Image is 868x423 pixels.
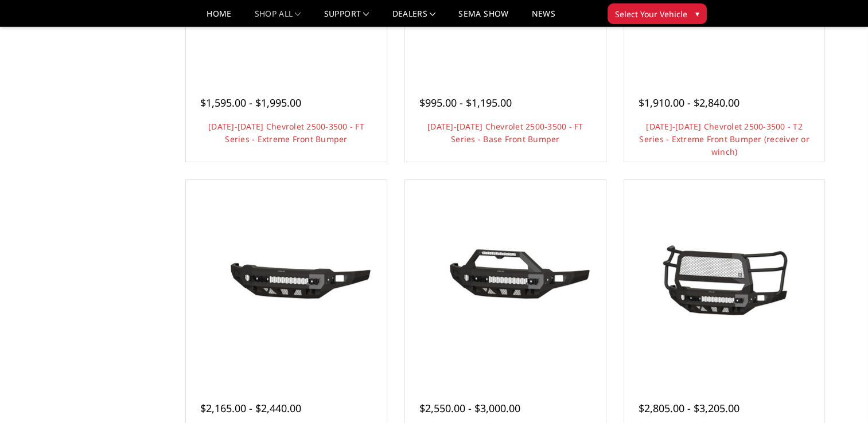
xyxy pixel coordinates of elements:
[531,10,555,26] a: News
[324,10,369,26] a: Support
[458,10,508,26] a: SEMA Show
[414,237,597,323] img: 2024-2025 Chevrolet 2500-3500 - Freedom Series - Sport Front Bumper (non-winch)
[392,10,436,26] a: Dealers
[255,10,301,26] a: shop all
[615,8,687,20] span: Select Your Vehicle
[639,121,809,157] a: [DATE]-[DATE] Chevrolet 2500-3500 - T2 Series - Extreme Front Bumper (receiver or winch)
[427,121,583,144] a: [DATE]-[DATE] Chevrolet 2500-3500 - FT Series - Base Front Bumper
[419,401,520,415] span: $2,550.00 - $3,000.00
[207,10,231,26] a: Home
[419,96,512,109] span: $995.00 - $1,195.00
[639,96,739,109] span: $1,910.00 - $2,840.00
[627,183,822,378] a: 2024-2025 Chevrolet 2500-3500 - Freedom Series - Extreme Front Bumper
[194,237,378,323] img: 2024-2025 Chevrolet 2500-3500 - Freedom Series - Base Front Bumper (non-winch)
[408,183,603,378] a: 2024-2025 Chevrolet 2500-3500 - Freedom Series - Sport Front Bumper (non-winch)
[208,121,364,144] a: [DATE]-[DATE] Chevrolet 2500-3500 - FT Series - Extreme Front Bumper
[200,96,301,109] span: $1,595.00 - $1,995.00
[189,183,384,378] a: 2024-2025 Chevrolet 2500-3500 - Freedom Series - Base Front Bumper (non-winch)
[632,237,816,323] img: 2024-2025 Chevrolet 2500-3500 - Freedom Series - Extreme Front Bumper
[200,401,301,415] span: $2,165.00 - $2,440.00
[695,7,699,19] span: ▾
[608,3,707,24] button: Select Your Vehicle
[639,401,739,415] span: $2,805.00 - $3,205.00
